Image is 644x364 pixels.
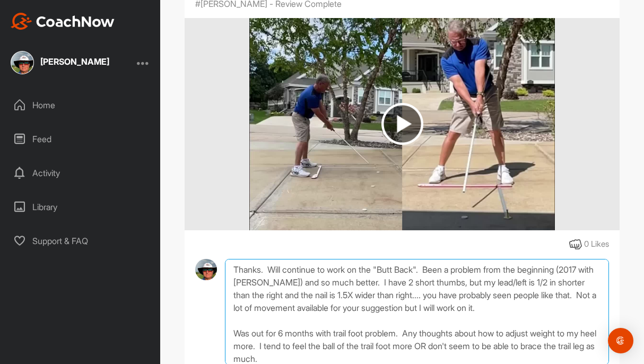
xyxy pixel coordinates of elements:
[6,228,155,254] div: Support & FAQ
[40,57,109,66] div: [PERSON_NAME]
[11,13,115,30] img: CoachNow
[6,92,155,118] div: Home
[6,194,155,220] div: Library
[608,328,633,353] div: Open Intercom Messenger
[249,18,554,230] img: media
[6,126,155,152] div: Feed
[584,238,609,250] div: 0 Likes
[381,103,423,145] img: play
[6,160,155,186] div: Activity
[11,51,34,74] img: square_6818ad54340b72342714ed23ed47b718.jpg
[195,259,217,281] img: avatar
